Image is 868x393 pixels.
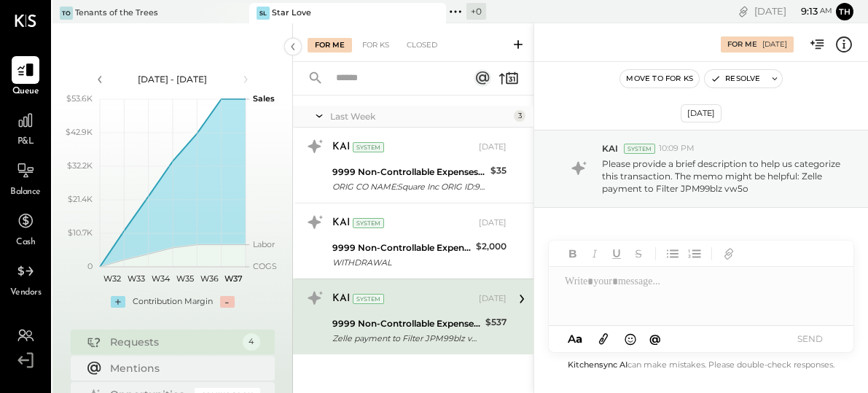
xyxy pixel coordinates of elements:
[563,331,587,347] button: Aa
[220,296,235,308] div: -
[176,273,193,284] text: W35
[629,244,648,263] button: Strikethrough
[332,255,472,270] div: WITHDRAWAL
[10,186,41,199] span: Balance
[128,273,145,284] text: W33
[602,142,618,155] span: KAI
[727,39,757,50] div: For Me
[479,217,507,229] div: [DATE]
[12,85,39,98] span: Queue
[253,93,275,104] text: Sales
[332,316,481,331] div: 9999 Non-Controllable Expenses:Other Income and Expenses:To be Classified
[1,56,50,98] a: Queue
[253,239,275,249] text: Labor
[1,257,50,300] a: Vendors
[10,287,42,300] span: Vendors
[1,207,50,249] a: Cash
[353,294,384,304] div: System
[399,38,445,52] div: Closed
[111,296,125,308] div: +
[624,144,655,154] div: System
[67,160,93,171] text: $32.2K
[355,38,396,52] div: For KS
[563,244,582,263] button: Bold
[476,239,507,254] div: $2,000
[681,104,722,122] div: [DATE]
[719,244,738,263] button: Add URL
[272,7,311,19] div: Star Love
[620,70,699,87] button: Move to for ks
[781,329,839,349] button: SEND
[607,244,626,263] button: Underline
[1,157,50,199] a: Balance
[66,127,93,137] text: $42.9K
[353,218,384,228] div: System
[466,3,486,20] div: + 0
[332,241,472,255] div: 9999 Non-Controllable Expenses:Other Income and Expenses:To be Classified
[514,110,525,122] div: 3
[16,236,35,249] span: Cash
[736,4,751,19] div: copy link
[60,7,73,20] div: To
[602,157,844,195] p: Please provide a brief description to help us categorize this transaction. The memo might be help...
[663,244,682,263] button: Unordered List
[200,273,218,284] text: W36
[585,244,604,263] button: Italic
[110,335,235,349] div: Requests
[1,106,50,149] a: P&L
[68,194,93,204] text: $21.4K
[224,273,242,284] text: W37
[645,330,665,348] button: @
[479,293,507,305] div: [DATE]
[243,333,260,351] div: 4
[103,273,120,284] text: W32
[332,140,350,155] div: KAI
[332,165,486,179] div: 9999 Non-Controllable Expenses:Other Income and Expenses:To be Classified
[110,361,253,376] div: Mentions
[332,292,350,306] div: KAI
[151,273,170,284] text: W34
[87,261,93,271] text: 0
[332,331,481,346] div: Zelle payment to Filter JPM99blz vw5o
[485,315,507,330] div: $537
[649,332,661,346] span: @
[257,7,270,20] div: SL
[17,136,34,149] span: P&L
[705,70,766,87] button: Resolve
[332,216,350,230] div: KAI
[490,163,507,178] div: $35
[762,39,787,50] div: [DATE]
[836,3,853,20] button: th
[308,38,352,52] div: For Me
[479,141,507,153] div: [DATE]
[66,93,93,104] text: $53.6K
[133,296,213,308] div: Contribution Margin
[332,179,486,194] div: ORIG CO NAME:Square Inc ORIG ID:9591330001 DESC DATE:250
[685,244,704,263] button: Ordered List
[75,7,158,19] div: Tenants of the Trees
[754,4,832,18] div: [DATE]
[789,4,818,18] span: 9 : 13
[68,227,93,238] text: $10.7K
[353,142,384,152] div: System
[820,6,832,16] span: am
[659,143,695,155] span: 10:09 PM
[330,110,510,122] div: Last Week
[111,73,235,85] div: [DATE] - [DATE]
[576,332,582,346] span: a
[253,261,277,271] text: COGS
